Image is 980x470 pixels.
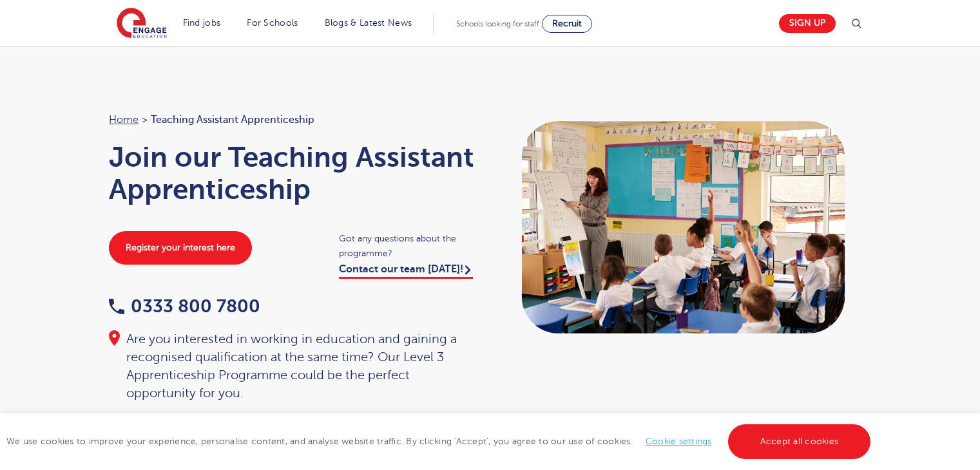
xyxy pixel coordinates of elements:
a: For Schools [247,18,298,28]
a: Register your interest here [109,231,252,265]
div: Are you interested in working in education and gaining a recognised qualification at the same tim... [109,330,477,402]
a: Sign up [779,14,836,33]
a: Blogs & Latest News [325,18,412,28]
a: 0333 800 7800 [109,296,260,316]
a: Find jobs [183,18,221,28]
a: Home [109,114,139,126]
img: Engage Education [117,8,167,40]
a: Recruit [542,15,592,33]
span: Schools looking for staff [456,19,539,28]
nav: breadcrumb [109,111,477,128]
a: Cookie settings [646,437,712,446]
span: > [142,114,148,126]
a: Accept all cookies [728,424,871,459]
a: Contact our team [DATE]! [339,263,473,279]
span: Teaching Assistant Apprenticeship [151,111,314,128]
span: Got any questions about the programme? [339,231,477,261]
span: We use cookies to improve your experience, personalise content, and analyse website traffic. By c... [6,437,874,446]
h1: Join our Teaching Assistant Apprenticeship [109,141,477,205]
span: Recruit [552,19,582,28]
